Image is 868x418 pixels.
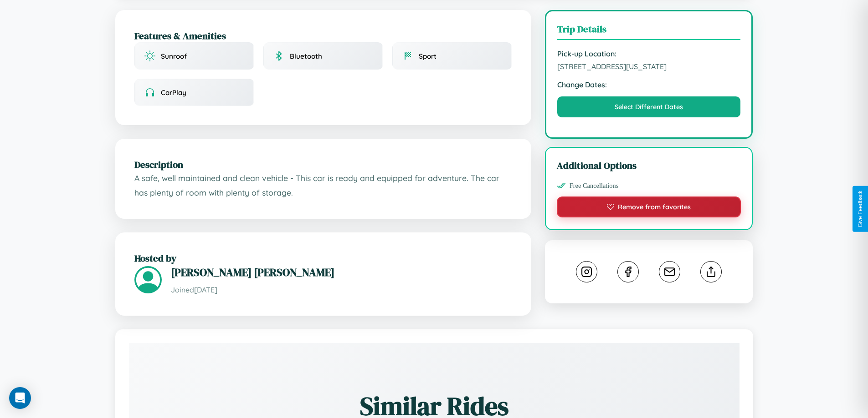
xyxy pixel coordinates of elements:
[9,387,31,409] div: Open Intercom Messenger
[570,182,619,190] span: Free Cancellations
[557,80,741,89] strong: Change Dates:
[161,88,186,97] span: CarPlay
[857,191,863,227] div: Give Feedback
[557,96,741,117] button: Select Different Dates
[171,283,512,297] p: Joined [DATE]
[134,158,512,171] h2: Description
[557,159,741,172] h3: Additional Options
[134,29,512,42] h2: Features & Amenities
[557,49,741,58] strong: Pick-up Location:
[419,52,437,60] span: Sport
[134,252,512,265] h2: Hosted by
[557,22,741,40] h3: Trip Details
[557,196,741,217] button: Remove from favorites
[290,52,322,60] span: Bluetooth
[161,52,187,60] span: Sunroof
[171,265,512,280] h3: [PERSON_NAME] [PERSON_NAME]
[134,171,512,200] p: A safe, well maintained and clean vehicle - This car is ready and equipped for adventure. The car...
[557,62,741,71] span: [STREET_ADDRESS][US_STATE]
